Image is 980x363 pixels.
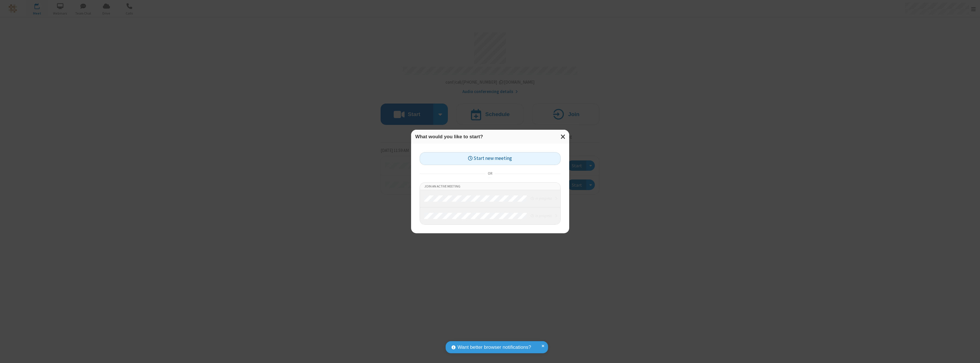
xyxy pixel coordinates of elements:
[557,130,569,144] button: Close modal
[420,152,561,165] button: Start new meeting
[415,134,565,139] h3: What would you like to start?
[485,170,495,178] span: or
[420,183,560,190] li: Join an active meeting
[531,196,552,201] em: in progress
[458,344,531,351] span: Want better browser notifications?
[531,213,552,218] em: in progress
